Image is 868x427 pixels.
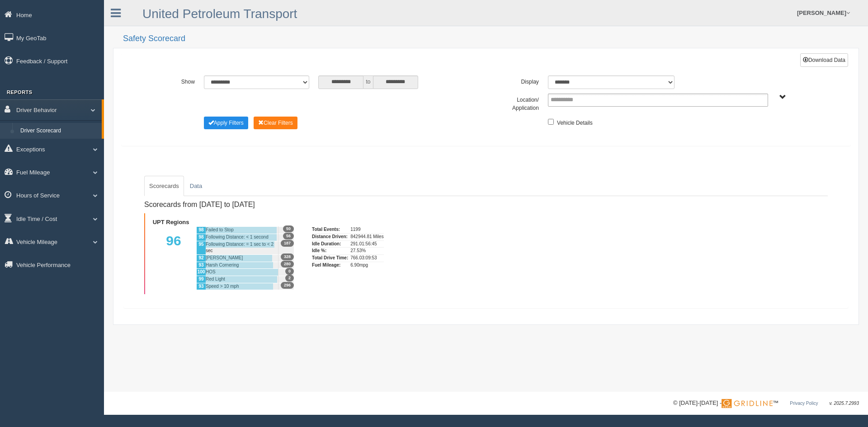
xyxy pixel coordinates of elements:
[153,219,189,225] b: UPT Regions
[196,276,206,283] div: 99
[142,75,199,86] label: Show
[196,262,206,269] div: 93
[830,401,859,406] span: v. 2025.7.2993
[350,226,383,233] div: 1199
[285,268,294,275] span: 0
[151,226,196,290] div: 96
[283,233,294,239] span: 56
[312,240,348,248] div: Idle Duration:
[144,201,415,209] h4: Scorecards from [DATE] to [DATE]
[486,75,543,86] label: Display
[196,234,206,241] div: 98
[196,283,206,290] div: 93
[196,226,206,234] div: 98
[281,282,294,289] span: 296
[142,7,297,21] a: United Petroleum Transport
[281,261,294,267] span: 280
[350,233,383,240] div: 842944.81 Miles
[350,254,383,262] div: 766.03:09:53
[196,254,206,262] div: 92
[281,253,294,260] span: 328
[350,262,383,269] div: 6.90mpg
[283,225,294,232] span: 50
[312,247,348,254] div: Idle %:
[16,123,102,139] a: Driver Scorecard
[144,176,184,197] a: Scorecards
[557,117,593,127] label: Vehicle Details
[123,34,859,43] h2: Safety Scorecard
[312,254,348,262] div: Total Drive Time:
[312,233,348,240] div: Distance Driven:
[673,399,859,408] div: © [DATE]-[DATE] - ™
[312,226,348,233] div: Total Events:
[285,275,294,282] span: 2
[350,240,383,248] div: 291.01:56:45
[312,262,348,269] div: Fuel Mileage:
[363,75,373,89] span: to
[204,117,248,129] button: Change Filter Options
[254,117,297,129] button: Change Filter Options
[281,240,294,247] span: 187
[196,268,206,276] div: 100
[196,241,206,254] div: 95
[800,53,848,67] button: Download Data
[350,247,383,254] div: 27.53%
[790,401,818,406] a: Privacy Policy
[722,399,773,408] img: Gridline
[486,94,543,112] label: Location/ Application
[185,176,207,197] a: Data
